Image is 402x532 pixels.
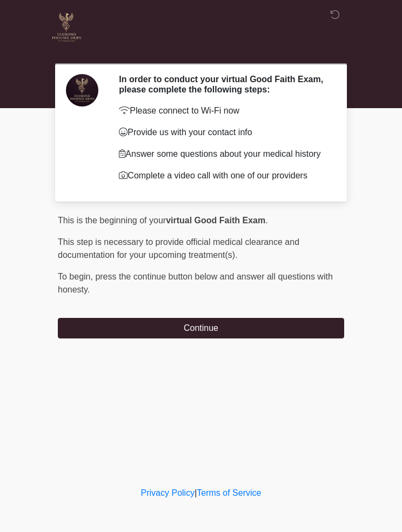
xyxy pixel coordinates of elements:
p: Please connect to Wi-Fi now [119,104,328,117]
button: Continue [58,318,344,338]
span: This step is necessary to provide official medical clearance and documentation for your upcoming ... [58,237,299,260]
a: Privacy Policy [141,488,195,497]
img: Agent Avatar [66,74,98,107]
a: | [195,488,197,497]
a: Terms of Service [197,488,261,497]
span: press the continue button below and answer all questions with honesty. [58,272,333,294]
h2: In order to conduct your virtual Good Faith Exam, please complete the following steps: [119,74,328,95]
strong: virtual Good Faith Exam [166,216,265,225]
img: Diamond Phoenix Drips IV Hydration Logo [47,8,86,47]
span: . [265,216,267,225]
span: To begin, [58,272,95,281]
p: Provide us with your contact info [119,126,328,139]
span: This is the beginning of your [58,216,166,225]
p: Answer some questions about your medical history [119,148,328,161]
p: Complete a video call with one of our providers [119,169,328,182]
